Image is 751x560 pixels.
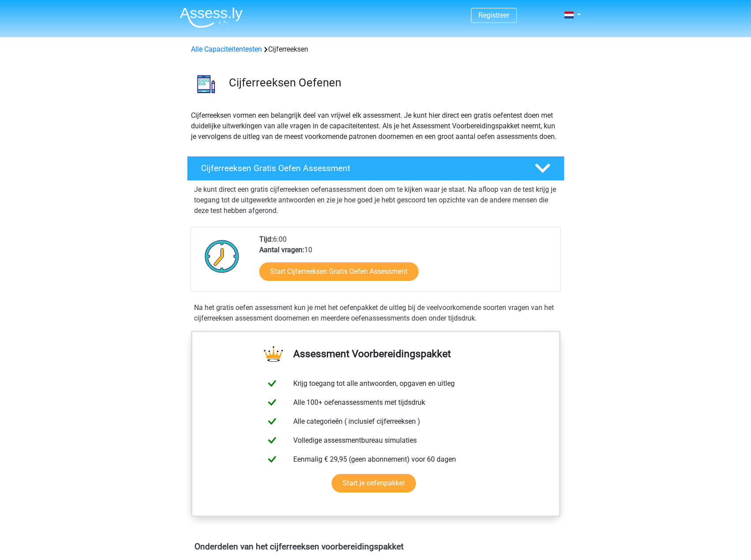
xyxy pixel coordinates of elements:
[259,262,418,281] a: Start Cijferreeksen Gratis Oefen Assessment
[194,184,557,216] p: Je kunt direct een gratis cijferreeksen oefenassessment doen om te kijken waar je staat. Na afloo...
[259,246,304,254] b: Aantal vragen:
[194,541,557,552] h4: Onderdelen van het cijferreeksen voorbereidingspakket
[187,65,225,103] img: cijferreeksen
[229,76,557,90] h3: Cijferreeksen Oefenen
[191,110,560,142] p: Cijferreeksen vormen een belangrijk deel van vrijwel elk assessment. Je kunt hier direct een grat...
[259,235,273,243] b: Tijd:
[332,474,416,493] a: Start je oefenpakket
[191,45,262,53] a: Alle Capaciteitentesten
[201,163,520,173] h4: Cijferreeksen Gratis Oefen Assessment
[253,234,560,291] div: 6:00 10
[200,234,244,278] img: Klok
[180,7,243,28] img: Assessly
[191,302,561,324] div: Na het gratis oefen assessment kun je met het oefenpakket de uitleg bij de veelvoorkomende soorte...
[183,156,568,181] a: Cijferreeksen Gratis Oefen Assessment
[478,11,509,19] a: Registreer
[187,44,564,55] div: Cijferreeksen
